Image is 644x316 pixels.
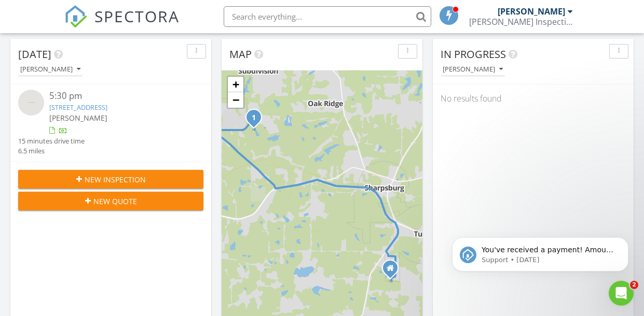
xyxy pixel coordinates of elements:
div: 5:30 pm [49,90,188,103]
i: 1 [252,114,256,122]
input: Search everything... [224,6,431,27]
a: [STREET_ADDRESS] [49,103,107,112]
span: 2 [630,281,638,289]
button: [PERSON_NAME] [18,63,83,77]
span: SPECTORA [94,5,180,27]
span: [DATE] [18,47,51,61]
span: New Quote [93,196,137,207]
div: No results found [433,84,634,112]
div: [PERSON_NAME] [20,66,80,73]
img: The Best Home Inspection Software - Spectora [64,5,87,28]
div: Johnston Inspection, LLC [469,17,573,27]
div: 6.5 miles [18,146,85,156]
a: Zoom in [228,77,243,92]
span: Map [229,47,252,61]
iframe: Intercom live chat [609,281,634,306]
button: New Inspection [18,170,203,189]
div: 15 minutes drive time [18,136,85,146]
div: 37 Mayhaw Point, Sharpsburg, GA 30277 [254,117,260,123]
img: streetview [18,90,44,116]
div: [PERSON_NAME] [443,66,503,73]
span: New Inspection [85,174,146,185]
a: SPECTORA [64,14,180,36]
a: 5:30 pm [STREET_ADDRESS] [PERSON_NAME] 15 minutes drive time 6.5 miles [18,90,203,156]
span: In Progress [441,47,506,61]
iframe: Intercom notifications message [436,216,644,288]
div: [PERSON_NAME] [498,6,565,17]
a: Zoom out [228,92,243,108]
button: [PERSON_NAME] [441,63,505,77]
span: [PERSON_NAME] [49,113,107,123]
button: New Quote [18,192,203,210]
div: 49 Water Oak Dr, Sharpsburg GA 30277-2747 [390,268,396,274]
